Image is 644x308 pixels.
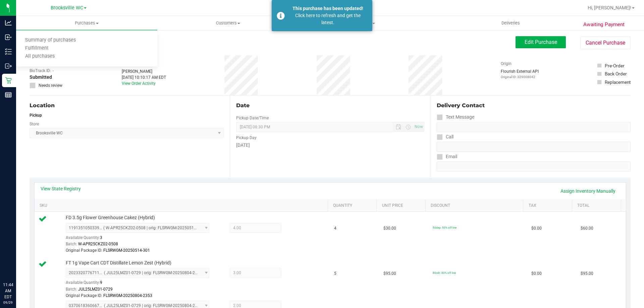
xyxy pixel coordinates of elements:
input: Format: (999) 999-9999 [437,122,631,132]
inline-svg: Reports [5,91,12,98]
span: Submitted [30,74,52,81]
span: Needs review [39,82,62,88]
span: - [53,68,54,74]
div: Replacement [605,79,631,85]
span: $95.00 [383,270,396,277]
inline-svg: Analytics [5,19,12,26]
span: Batch: [66,242,77,246]
div: Flourish External API [501,68,539,79]
div: Date [236,102,424,110]
p: 11:44 AM EDT [3,282,13,300]
div: Back Order [605,70,627,77]
span: FLSRWGM-20250804-2353 [103,293,152,298]
div: [DATE] 10:10:17 AM EDT [122,74,166,80]
span: 9 [100,280,102,285]
span: Customers [158,20,298,26]
span: $30.00 [383,225,396,232]
inline-svg: Inbound [5,34,12,41]
span: FT 1g Vape Cart CDT Distillate Lemon Zest (Hybrid) [66,260,171,266]
a: Quantity [333,203,374,208]
span: Purchases [16,20,157,26]
div: Available Quantity: [66,278,217,291]
span: Hi, [PERSON_NAME]! [588,5,631,10]
a: Assign Inventory Manually [556,185,620,197]
a: Customers [157,16,299,30]
span: FD 3.5g Flower Greenhouse Cakez (Hybrid) [66,214,155,221]
button: Edit Purchase [516,36,566,48]
span: 4 [334,225,336,232]
span: $60.00 [581,225,593,232]
label: Pickup Date/Time [236,115,269,121]
a: Total [577,203,618,208]
span: FLSRWGM-20250514-301 [103,248,150,253]
span: JUL25LMZ01-0729 [78,287,113,292]
div: Location [30,102,224,110]
span: 3 [100,235,102,240]
span: Awaiting Payment [583,21,625,28]
span: $95.00 [581,270,593,277]
span: Original Package ID: [66,293,102,298]
span: 80cdt: 80% off line [433,271,456,274]
label: Origin [501,61,512,67]
a: Purchases Summary of purchases Fulfillment All purchases [16,16,157,30]
label: Email [437,152,457,162]
div: Available Quantity: [66,233,217,246]
span: Brooksville WC [51,5,83,11]
a: View State Registry [41,185,81,192]
span: Edit Purchase [525,39,557,45]
span: 50dep: 50% off line [433,226,457,229]
label: Text Message [437,112,474,122]
div: [PERSON_NAME] [122,68,166,74]
p: 09/29 [3,300,13,305]
span: Batch: [66,287,77,292]
a: SKU [40,203,325,208]
p: Original ID: 329008042 [501,74,539,79]
span: Deliveries [492,20,529,26]
span: $0.00 [531,225,542,232]
label: Pickup Day [236,135,257,141]
label: Store [30,121,39,127]
span: $0.00 [531,270,542,277]
label: Call [437,132,453,142]
span: Original Package ID: [66,248,102,253]
inline-svg: Inventory [5,48,12,55]
strong: Pickup [30,113,42,118]
iframe: Resource center [7,254,27,274]
div: Pre-Order [605,62,625,69]
a: Tax [529,203,570,208]
span: All purchases [16,54,64,59]
span: W-APR25CKZ02-0508 [78,242,118,246]
div: Click here to refresh and get the latest. [288,12,367,26]
button: Cancel Purchase [580,37,631,49]
span: Summary of purchases [16,38,85,43]
div: [DATE] [236,142,424,149]
a: Unit Price [382,203,423,208]
a: View Order Activity [122,81,156,86]
div: Delivery Contact [437,102,631,110]
a: Discount [431,203,521,208]
a: Deliveries [440,16,581,30]
span: Fulfillment [16,46,58,51]
inline-svg: Outbound [5,63,12,69]
inline-svg: Retail [5,77,12,84]
span: BioTrack ID: [30,68,51,74]
span: 5 [334,270,336,277]
input: Format: (999) 999-9999 [437,142,631,152]
div: This purchase has been updated! [288,5,367,12]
